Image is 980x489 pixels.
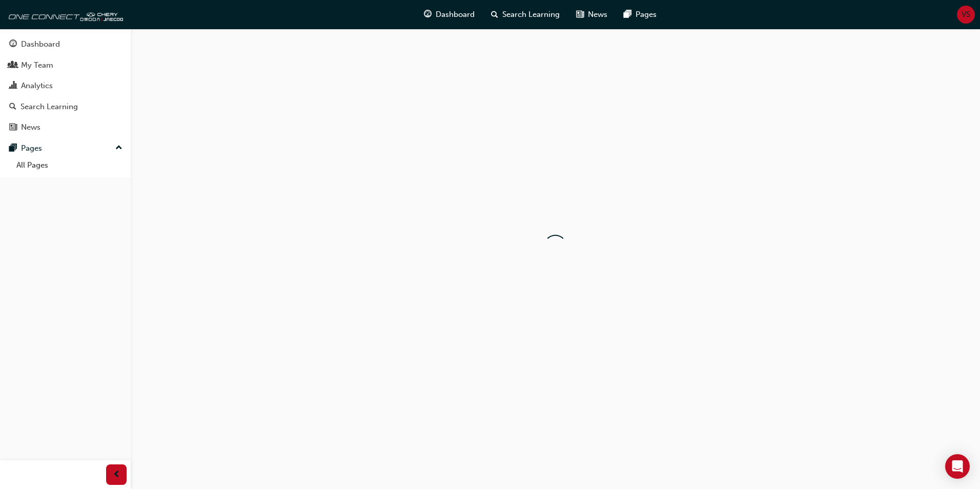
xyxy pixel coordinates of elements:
[21,80,53,92] div: Analytics
[4,33,127,139] button: DashboardMy TeamAnalyticsSearch LearningNews
[424,8,432,21] span: guage-icon
[12,157,127,173] a: All Pages
[21,142,42,154] div: Pages
[4,56,127,75] a: My Team
[636,9,657,21] span: Pages
[962,9,970,21] span: VS
[5,4,123,25] img: oneconnect
[115,141,122,155] span: up-icon
[21,59,53,71] div: My Team
[576,8,584,21] span: news-icon
[4,76,127,95] a: Analytics
[588,9,607,21] span: News
[957,6,975,24] button: VS
[4,97,127,116] a: Search Learning
[624,8,631,21] span: pages-icon
[113,468,120,481] span: prev-icon
[21,121,40,133] div: News
[9,61,17,70] span: people-icon
[9,40,17,49] span: guage-icon
[4,139,127,158] button: Pages
[21,38,60,50] div: Dashboard
[568,4,616,25] a: news-iconNews
[21,101,78,113] div: Search Learning
[4,118,127,137] a: News
[416,4,483,25] a: guage-iconDashboard
[483,4,568,25] a: search-iconSearch Learning
[502,9,560,21] span: Search Learning
[9,123,17,132] span: news-icon
[945,454,970,479] div: Open Intercom Messenger
[491,8,498,21] span: search-icon
[436,9,475,21] span: Dashboard
[9,144,17,153] span: pages-icon
[616,4,665,25] a: pages-iconPages
[9,103,16,112] span: search-icon
[9,81,17,91] span: chart-icon
[4,35,127,54] a: Dashboard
